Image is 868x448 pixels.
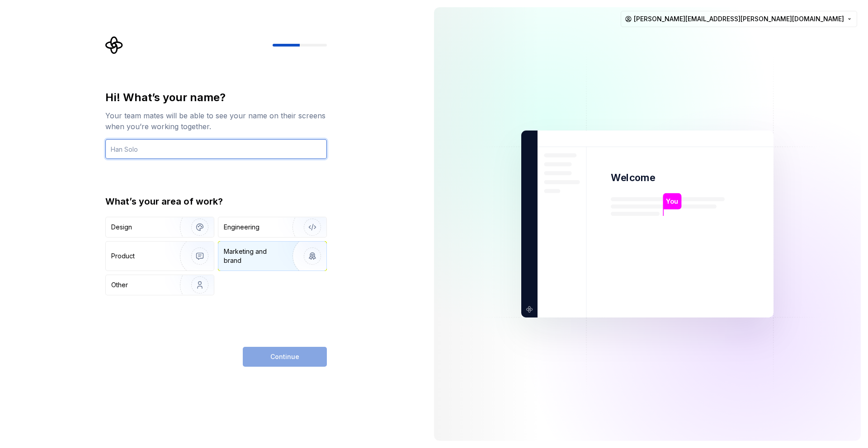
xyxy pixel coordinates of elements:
div: Other [111,280,128,289]
p: You [666,196,678,206]
div: Product [111,252,135,261]
div: Your team mates will be able to see your name on their screens when you’re working together. [105,110,327,132]
div: Marketing and brand [224,247,285,265]
div: What’s your area of work? [105,195,327,208]
span: [PERSON_NAME][EMAIL_ADDRESS][PERSON_NAME][DOMAIN_NAME] [634,14,844,23]
input: Han Solo [105,139,327,159]
svg: Supernova Logo [105,36,123,54]
div: Design [111,223,132,232]
div: Engineering [224,223,259,232]
p: Welcome [611,171,655,184]
div: Hi! What’s your name? [105,90,327,105]
button: [PERSON_NAME][EMAIL_ADDRESS][PERSON_NAME][DOMAIN_NAME] [621,11,857,27]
